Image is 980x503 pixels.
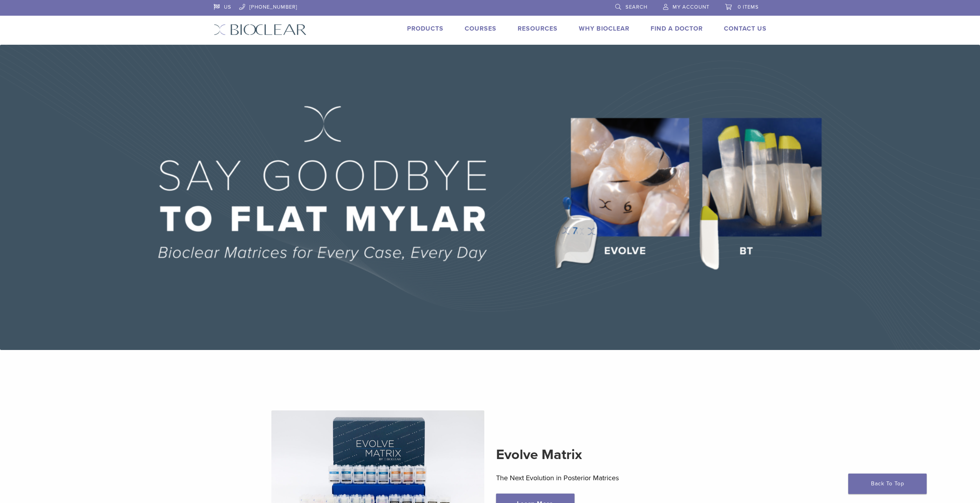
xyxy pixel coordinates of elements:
img: Bioclear [214,24,307,35]
span: Search [625,4,647,10]
a: Resources [518,25,558,33]
a: Find A Doctor [651,25,703,33]
span: 0 items [738,4,759,10]
a: Products [407,25,444,33]
a: Back To Top [848,474,927,494]
span: My Account [673,4,709,10]
a: Contact Us [724,25,767,33]
p: The Next Evolution in Posterior Matrices [496,472,709,484]
a: Why Bioclear [579,25,629,33]
a: Courses [465,25,496,33]
h2: Evolve Matrix [496,445,709,464]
